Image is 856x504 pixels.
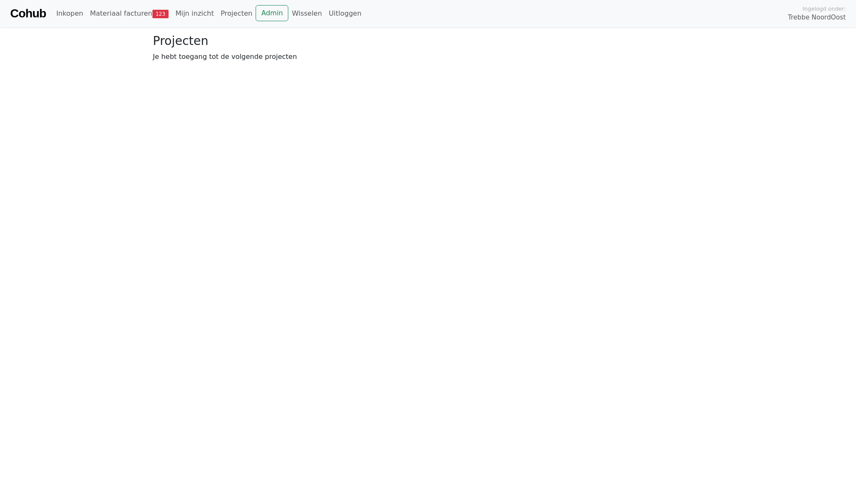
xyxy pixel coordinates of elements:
[788,13,846,22] span: Trebbe NoordOost
[153,34,703,48] h3: Projecten
[87,5,172,22] a: Materiaal facturen123
[325,5,365,22] a: Uitloggen
[152,10,169,18] span: 123
[802,5,846,13] span: Ingelogd onder:
[172,5,217,22] a: Mijn inzicht
[217,5,256,22] a: Projecten
[153,52,703,62] p: Je hebt toegang tot de volgende projecten
[288,5,325,22] a: Wisselen
[53,5,86,22] a: Inkopen
[256,5,288,21] a: Admin
[10,3,46,24] a: Cohub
